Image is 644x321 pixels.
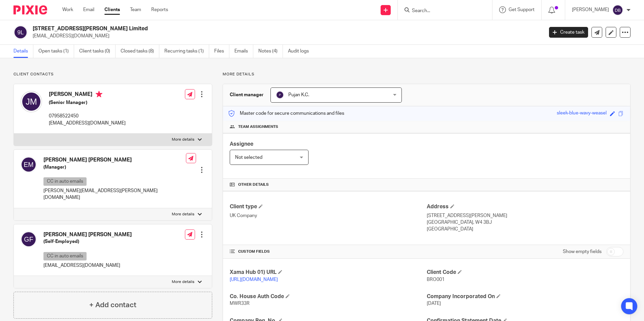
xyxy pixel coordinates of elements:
[411,8,472,14] input: Search
[230,293,426,300] h4: Co. House Auth Code
[43,187,186,201] p: [PERSON_NAME][EMAIL_ADDRESS][PERSON_NAME][DOMAIN_NAME]
[43,177,87,186] p: CC in auto emails
[13,25,28,39] img: svg%3E
[276,91,284,99] img: svg%3E
[13,72,212,77] p: Client contacts
[21,91,42,112] img: svg%3E
[38,45,74,58] a: Open tasks (1)
[230,141,253,147] span: Assignee
[13,5,47,14] img: Pixie
[230,301,250,306] span: MWR33R
[549,27,588,38] a: Create task
[258,45,283,58] a: Notes (4)
[43,164,186,171] h5: (Manager)
[427,269,623,276] h4: Client Code
[230,92,264,98] h3: Client manager
[612,5,623,15] img: svg%3E
[288,93,309,97] span: Pujan K.C.
[79,45,116,58] a: Client tasks (0)
[43,156,186,164] h4: [PERSON_NAME] [PERSON_NAME]
[33,25,438,32] h2: [STREET_ADDRESS][PERSON_NAME] Limited
[43,252,87,260] p: CC in auto emails
[49,113,126,119] p: 07958522450
[427,301,441,306] span: [DATE]
[43,231,132,238] h4: [PERSON_NAME] [PERSON_NAME]
[427,219,623,226] p: [GEOGRAPHIC_DATA], W4 3BJ
[427,203,623,210] h4: Address
[230,212,426,219] p: UK Company
[230,277,278,282] a: [URL][DOMAIN_NAME]
[509,7,535,12] span: Get Support
[83,6,94,13] a: Email
[563,248,602,255] label: Show empty fields
[49,99,126,106] h5: (Senior Manager)
[238,182,269,187] span: Other details
[288,45,314,58] a: Audit logs
[121,45,159,58] a: Closed tasks (8)
[214,45,229,58] a: Files
[172,279,194,285] p: More details
[238,124,278,130] span: Team assignments
[427,277,445,282] span: BRO001
[557,110,607,117] div: sleek-blue-wavy-weasel
[89,300,136,310] h4: + Add contact
[43,262,132,269] p: [EMAIL_ADDRESS][DOMAIN_NAME]
[13,45,33,58] a: Details
[230,203,426,210] h4: Client type
[21,156,37,173] img: svg%3E
[49,120,126,127] p: [EMAIL_ADDRESS][DOMAIN_NAME]
[572,6,609,13] p: [PERSON_NAME]
[172,137,194,142] p: More details
[151,6,168,13] a: Reports
[427,293,623,300] h4: Company Incorporated On
[96,91,102,98] i: Primary
[164,45,209,58] a: Recurring tasks (1)
[230,249,426,254] h4: CUSTOM FIELDS
[427,226,623,233] p: [GEOGRAPHIC_DATA]
[21,231,37,247] img: svg%3E
[223,72,631,77] p: More details
[130,6,141,13] a: Team
[62,6,73,13] a: Work
[43,238,132,245] h5: (Self-Employed)
[427,212,623,219] p: [STREET_ADDRESS][PERSON_NAME]
[49,91,126,99] h4: [PERSON_NAME]
[104,6,120,13] a: Clients
[172,212,194,217] p: More details
[235,155,262,160] span: Not selected
[228,110,344,117] p: Master code for secure communications and files
[234,45,253,58] a: Emails
[33,33,539,39] p: [EMAIL_ADDRESS][DOMAIN_NAME]
[230,269,426,276] h4: Xama Hub 01) URL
